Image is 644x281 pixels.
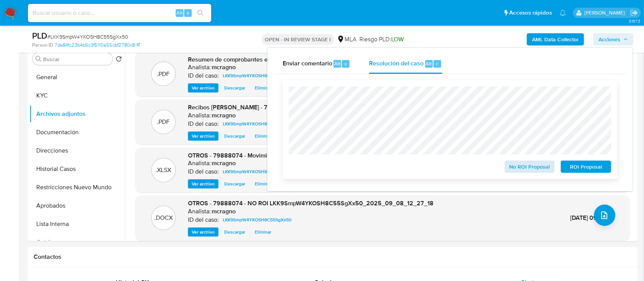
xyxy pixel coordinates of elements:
[345,60,347,67] span: c
[220,179,249,188] button: Descargar
[156,166,172,174] p: .XLSX
[283,59,332,68] span: Enviar comentario
[426,60,432,67] span: Alt
[593,33,633,45] button: Acciones
[154,214,173,222] p: .DOCX
[36,56,42,62] button: Buscar
[192,84,215,92] span: Ver archivo
[188,132,218,141] button: Ver archivo
[188,72,219,80] p: ID del caso:
[188,159,211,167] p: Analista:
[337,35,356,44] div: MLA
[255,84,271,92] span: Eliminar
[220,132,249,141] button: Descargar
[188,103,401,112] span: Recibos [PERSON_NAME] - 79888074 - Recibos [PERSON_NAME] abri-[DATE]
[188,151,377,160] span: OTROS - 79888074 - Movimientos LKK9SmpW4YKOSH8C55SgXx50
[251,132,275,141] button: Eliminar
[28,8,211,18] input: Buscar usuario o caso...
[29,178,125,197] button: Restricciones Nuevo Mundo
[43,56,110,63] input: Buscar
[192,132,215,140] span: Ver archivo
[251,179,275,188] button: Eliminar
[220,227,249,237] button: Descargar
[34,253,632,261] h1: Contactos
[532,33,579,45] b: AML Data Collector
[391,35,404,44] span: LOW
[157,118,170,126] p: .PDF
[630,9,638,17] a: Salir
[510,161,550,172] span: No ROI Proposal
[188,120,219,128] p: ID del caso:
[224,84,245,92] span: Descargar
[188,63,211,71] p: Analista:
[29,215,125,233] button: Lista Interna
[29,105,125,123] button: Archivos adjuntos
[359,35,404,44] span: Riesgo PLD:
[566,161,606,172] span: ROI Proposal
[176,9,183,16] span: Alt
[223,167,291,176] span: LKK9SmpW4YKOSH8C55SgXx50
[220,119,294,128] a: LKK9SmpW4YKOSH8C55SgXx50
[570,213,614,222] span: [DATE] 09:18:50
[599,33,620,45] span: Acciones
[255,132,271,140] span: Eliminar
[255,180,271,188] span: Eliminar
[509,9,552,17] span: Accesos rápidos
[188,208,211,215] p: Analista:
[594,205,615,226] button: upload-file
[262,34,334,45] p: OPEN - IN REVIEW STAGE I
[188,227,218,237] button: Ver archivo
[220,83,249,93] button: Descargar
[224,228,245,236] span: Descargar
[188,55,494,64] span: Resumen de comprobantes electronicos emitidos ARCA - 79888074 - Comprobantes electronicos [DATE]-...
[188,83,218,93] button: Ver archivo
[629,18,640,24] span: 3.157.3
[29,160,125,178] button: Historial Casos
[251,83,275,93] button: Eliminar
[223,119,291,128] span: LKK9SmpW4YKOSH8C55SgXx50
[527,33,584,45] button: AML Data Collector
[192,180,215,188] span: Ver archivo
[29,197,125,215] button: Aprobados
[369,59,424,68] span: Resolución del caso
[561,161,611,173] button: ROI Proposal
[560,10,566,16] a: Notificaciones
[251,227,275,237] button: Eliminar
[212,112,236,119] h6: mcragno
[29,68,125,86] button: General
[29,233,125,252] button: Créditos
[116,56,122,64] button: Volver al orden por defecto
[157,70,170,78] p: .PDF
[224,132,245,140] span: Descargar
[255,228,271,236] span: Eliminar
[29,86,125,105] button: KYC
[220,167,294,176] a: LKK9SmpW4YKOSH8C55SgXx50
[193,8,208,18] button: search-icon
[187,9,189,16] span: s
[192,228,215,236] span: Ver archivo
[188,112,211,119] p: Analista:
[223,71,291,80] span: LKK9SmpW4YKOSH8C55SgXx50
[47,33,128,41] span: # LKK9SmpW4YKOSH8C55SgXx50
[334,60,340,67] span: Alt
[223,215,291,224] span: LKK9SmpW4YKOSH8C55SgXx50
[212,208,236,215] h6: mcragno
[55,42,140,49] a: 7de84fc23b4b5c3f5110a55cbf2780c8
[436,60,438,67] span: r
[505,161,555,173] button: No ROI Proposal
[29,123,125,141] button: Documentación
[29,141,125,160] button: Direcciones
[32,29,47,42] b: PLD
[188,168,219,175] p: ID del caso:
[220,71,294,80] a: LKK9SmpW4YKOSH8C55SgXx50
[220,215,294,224] a: LKK9SmpW4YKOSH8C55SgXx50
[188,199,434,208] span: OTROS - 79888074 - NO ROI LKK9SmpW4YKOSH8C55SgXx50_2025_09_08_12_27_18
[224,180,245,188] span: Descargar
[584,9,628,16] p: marielabelen.cragno@mercadolibre.com
[212,159,236,167] h6: mcragno
[212,63,236,71] h6: mcragno
[188,179,218,188] button: Ver archivo
[32,42,53,49] b: Person ID
[188,216,219,224] p: ID del caso:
